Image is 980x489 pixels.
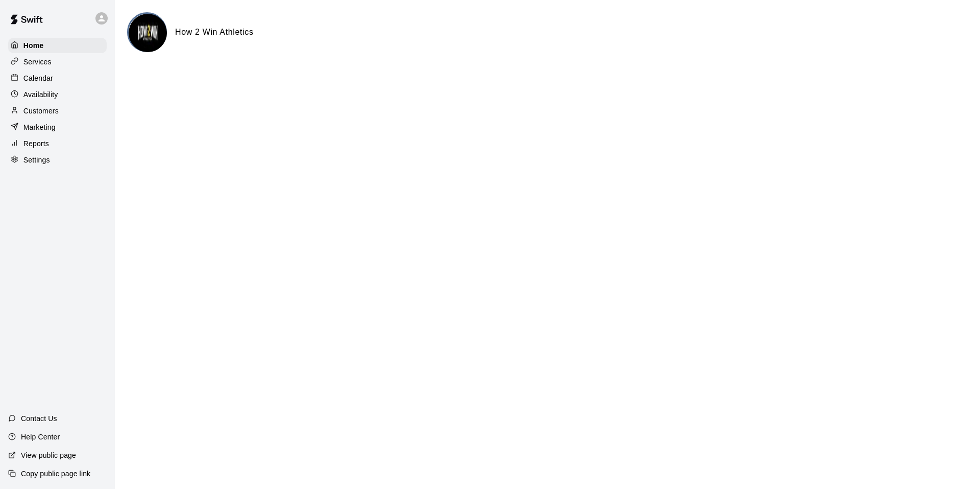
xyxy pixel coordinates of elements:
p: Settings [23,155,50,165]
a: Marketing [8,120,107,135]
p: View public page [21,450,76,460]
img: How 2 Win Athletics logo [129,14,167,52]
p: Marketing [23,122,56,132]
a: Settings [8,152,107,168]
p: Services [23,57,52,67]
a: Customers [8,103,107,119]
p: Help Center [21,432,60,442]
p: Home [23,40,44,51]
p: Copy public page link [21,469,90,479]
h6: How 2 Win Athletics [175,26,254,39]
p: Availability [23,89,58,100]
a: Reports [8,136,107,151]
p: Calendar [23,73,53,83]
p: Reports [23,138,49,149]
p: Contact Us [21,413,57,424]
a: Home [8,38,107,53]
p: Customers [23,106,59,116]
a: Availability [8,87,107,102]
a: Services [8,54,107,69]
a: Calendar [8,71,107,86]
